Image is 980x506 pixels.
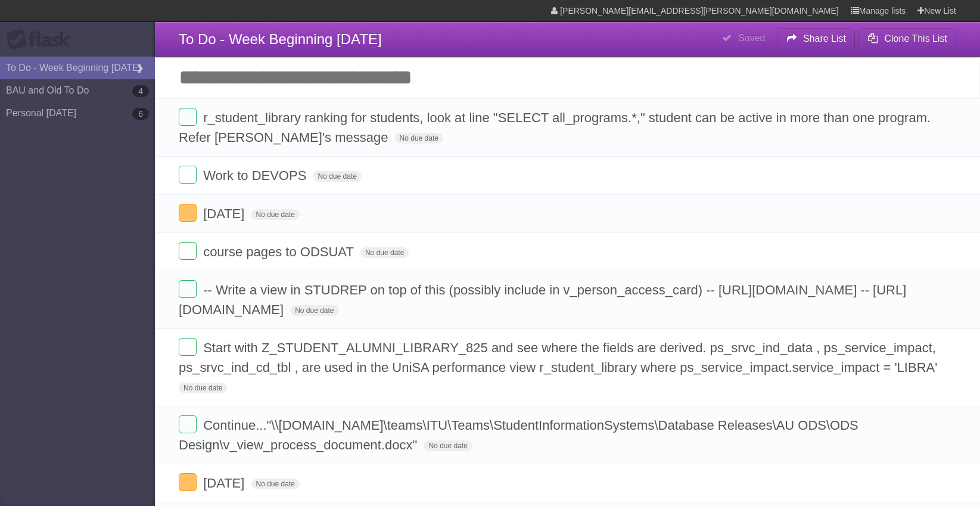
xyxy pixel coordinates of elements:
[179,242,197,260] label: Done
[313,171,361,182] span: No due date
[360,247,409,258] span: No due date
[424,440,472,451] span: No due date
[251,479,300,489] span: No due date
[179,283,906,317] span: -- Write a view in STUDREP on top of this (possibly include in v_person_access_card) -- [URL][DOM...
[179,110,931,145] span: r_student_library ranking for students, look at line "SELECT all_programs.*," student can be acti...
[179,418,858,452] span: Continue..."\\[DOMAIN_NAME]\teams\ITU\Teams\StudentInformationSystems\Database Releases\AU ODS\OD...
[179,383,227,393] span: No due date
[179,280,197,298] label: Done
[203,168,309,183] span: Work to DEVOPS
[203,244,357,259] span: course pages to ODSUAT
[179,166,197,184] label: Done
[179,204,197,222] label: Done
[884,33,947,44] b: Clone This List
[395,133,443,144] span: No due date
[6,29,77,51] div: Flask
[803,33,846,44] b: Share List
[203,206,247,221] span: [DATE]
[290,305,338,316] span: No due date
[179,338,197,356] label: Done
[132,85,149,97] b: 4
[179,473,197,491] label: Done
[738,33,765,43] b: Saved
[858,28,956,49] button: Clone This List
[251,209,300,220] span: No due date
[179,108,197,126] label: Done
[179,340,940,375] span: Start with Z_STUDENT_ALUMNI_LIBRARY_825 and see where the fields are derived. ps_srvc_ind_data , ...
[179,31,382,47] span: To Do - Week Beginning [DATE]
[179,415,197,433] label: Done
[132,108,149,120] b: 6
[777,28,855,49] button: Share List
[203,476,247,491] span: [DATE]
